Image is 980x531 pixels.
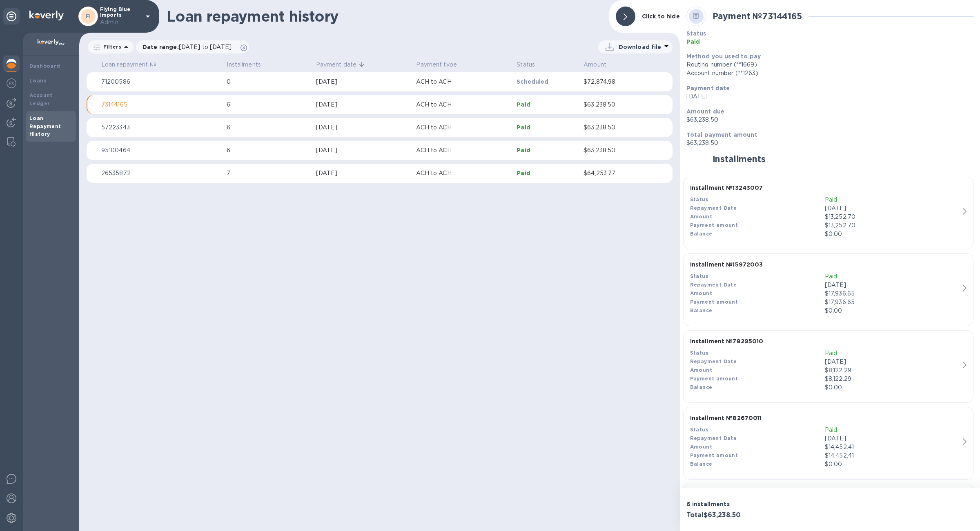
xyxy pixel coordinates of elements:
p: Loan repayment № [101,60,156,69]
div: [DATE] [316,146,410,155]
b: Loans [29,78,47,84]
span: Amount [584,60,617,69]
b: Repayment Date [690,205,737,211]
button: Installment №82670011StatusPaidRepayment Date[DATE]Amount$14,452.41Payment amount$14,452.41Balanc... [683,407,973,480]
p: 71200586 [101,78,220,86]
b: Amount [690,367,712,373]
h2: Installments [713,154,766,164]
p: 73144165 [101,100,220,109]
p: [DATE] [686,92,973,101]
p: $72,874.98 [584,78,646,86]
div: Account number (**1263) [686,69,973,78]
p: ACH to ACH [416,78,510,86]
p: $17,936.65 [825,298,960,307]
b: Status [690,273,708,279]
p: Status [517,60,535,69]
p: 6 [227,100,309,109]
div: Unpin categories [3,8,20,24]
p: ACH to ACH [416,100,510,109]
b: FI [86,13,91,19]
p: Payment date [316,60,357,69]
span: Status [517,60,546,69]
button: Installment №78295010StatusPaidRepayment Date[DATE]Amount$8,122.29Payment amount$8,122.29Balance$... [683,330,973,403]
p: $63,238.50 [686,116,973,124]
b: Status [690,350,708,356]
p: Paid [825,272,960,281]
p: 6 [227,123,309,132]
p: Filters [100,43,121,50]
p: $64,253.77 [584,169,646,178]
b: Payment amount [690,375,738,382]
div: [DATE] [316,78,410,86]
p: $14,452.41 [825,451,960,460]
b: Status [690,196,708,202]
p: 26535872 [101,169,220,178]
p: Paid [825,196,960,204]
p: $0.00 [825,230,960,238]
p: $0.00 [825,383,960,392]
p: [DATE] [825,358,960,366]
p: 6 [227,146,309,155]
b: Balance [690,307,713,313]
h1: Loan repayment history [167,8,603,25]
b: Balance [690,384,713,390]
p: 7 [227,169,309,178]
span: [DATE] to [DATE] [179,44,232,50]
p: [DATE] [825,281,960,289]
b: Installment № 13243007 [690,184,763,191]
b: Total payment amount [686,131,757,138]
p: Amount [584,60,606,69]
div: [DATE] [316,123,410,132]
p: $0.00 [825,460,960,469]
h3: Total $63,238.50 [686,511,827,519]
p: $0.00 [825,307,960,315]
b: Payment № 73144165 [713,11,802,21]
div: $8,122.29 [825,366,960,375]
div: $13,252.70 [825,213,960,221]
b: Repayment Date [690,358,737,364]
b: Installment № 15972003 [690,261,763,268]
b: Dashboard [29,63,60,69]
b: Payment amount [690,299,738,305]
b: Payment amount [690,452,738,458]
b: Balance [690,231,713,237]
button: Installment №15972003StatusPaidRepayment Date[DATE]Amount$17,936.65Payment amount$17,936.65Balanc... [683,253,973,326]
b: Amount [690,444,712,450]
b: Loan Repayment History [29,115,61,138]
b: Amount [690,290,712,296]
div: $17,936.65 [825,289,960,298]
p: Paid [517,123,577,131]
p: [DATE] [825,204,960,213]
div: [DATE] [316,169,410,178]
b: Repayment Date [690,282,737,288]
b: Status [686,30,706,37]
div: Routing number (**1669) [686,60,973,69]
p: Paid [825,349,960,358]
p: 57223343 [101,123,220,132]
p: Paid [517,100,577,109]
p: Payment type [416,60,457,69]
p: Download file [619,43,661,51]
b: Click to hide [642,13,680,20]
img: Logo [29,11,64,20]
p: 0 [227,78,309,86]
p: $63,238.50 [584,146,646,155]
b: Payment date [686,85,730,91]
span: Installments [227,60,272,69]
p: Paid [686,38,973,46]
div: $14,452.41 [825,443,960,451]
b: Account Ledger [29,92,53,107]
b: Installment № 82670011 [690,415,762,421]
p: [DATE] [825,434,960,443]
p: Paid [825,426,960,434]
div: [DATE] [316,100,410,109]
p: $63,238.50 [584,123,646,132]
b: Payment amount [690,222,738,228]
span: Payment type [416,60,468,69]
p: ACH to ACH [416,169,510,178]
span: Payment date [316,60,367,69]
p: Paid [517,146,577,154]
p: Paid [517,169,577,177]
b: Status [690,427,708,433]
b: Amount [690,213,712,220]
